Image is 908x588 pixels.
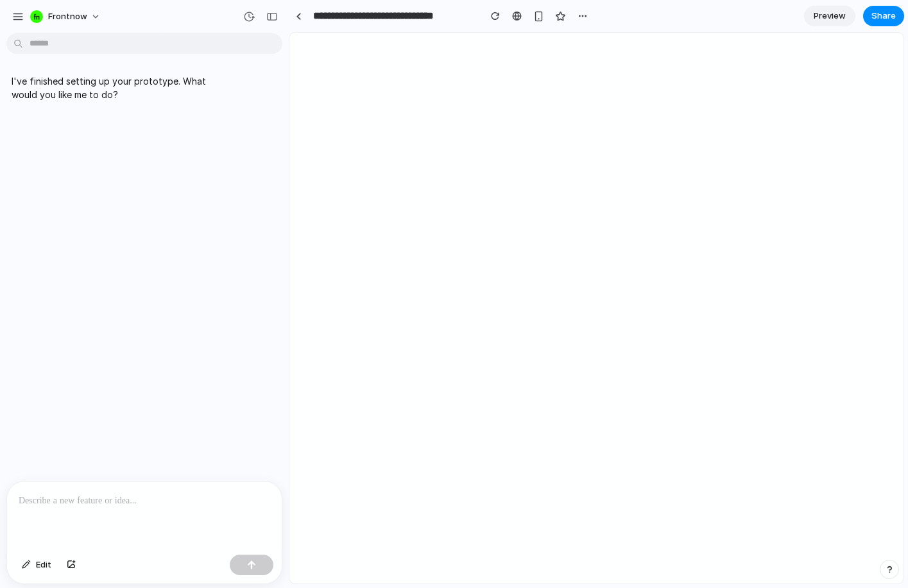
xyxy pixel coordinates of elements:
[814,10,846,22] span: Preview
[25,6,107,27] button: Frontnow
[804,6,855,26] a: Preview
[48,10,87,23] span: Frontnow
[871,10,896,22] span: Share
[12,74,226,101] p: I've finished setting up your prototype. What would you like me to do?
[863,6,904,26] button: Share
[36,559,51,571] span: Edit
[15,555,58,575] button: Edit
